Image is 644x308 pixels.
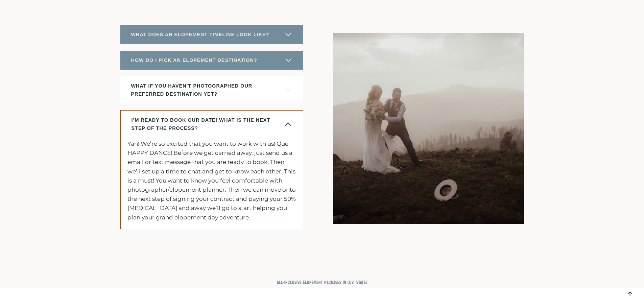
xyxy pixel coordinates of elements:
button: I’M READY TO BOOK OUR DATE! WHAT IS THE NEXT STEP OF THE PROCESS? [120,110,303,138]
button: HOW DO I PICK AN ELOPEMENT DESTINATION? [120,51,303,70]
div: I’M READY TO BOOK OUR DATE! WHAT IS THE NEXT STEP OF THE PROCESS? [120,138,303,229]
a: Scroll to top [623,287,637,301]
p: Yah! We’re so excited that you want to work with us! Que HAPPY DANCE! Before we get carried away,... [127,139,296,222]
span: WHAT DOES AN ELOPEMENT TIMELINE LOOK LIKE? [131,30,269,39]
img: Groom helping bride when her hat blew off her head on their Montana mountain peak all inclusive e... [333,33,524,224]
span: WHAT IF YOU HAVEN’T PHOTOGRAPHED OUR PREFERRED DESTINATION YET? [131,82,281,98]
button: WHAT DOES AN ELOPEMENT TIMELINE LOOK LIKE? [120,25,303,44]
button: WHAT IF YOU HAVEN’T PHOTOGRAPHED OUR PREFERRED DESTINATION YET? [120,76,303,103]
span: I’M READY TO BOOK OUR DATE! WHAT IS THE NEXT STEP OF THE PROCESS? [132,116,281,132]
span: HOW DO I PICK AN ELOPEMENT DESTINATION? [131,56,257,64]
